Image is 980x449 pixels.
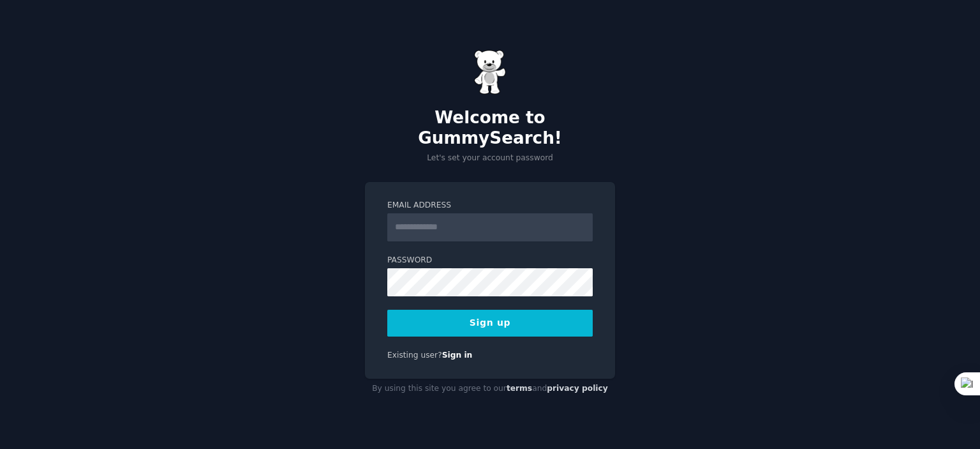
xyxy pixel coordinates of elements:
h2: Welcome to GummySearch! [365,108,615,148]
img: Gummy Bear [474,50,506,95]
p: Let's set your account password [365,153,615,164]
a: privacy policy [547,384,608,393]
div: By using this site you agree to our and [365,379,615,399]
a: terms [507,384,532,393]
label: Email Address [387,200,593,211]
button: Sign up [387,310,593,337]
label: Password [387,255,593,266]
a: Sign in [442,351,473,360]
span: Existing user? [387,351,442,360]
